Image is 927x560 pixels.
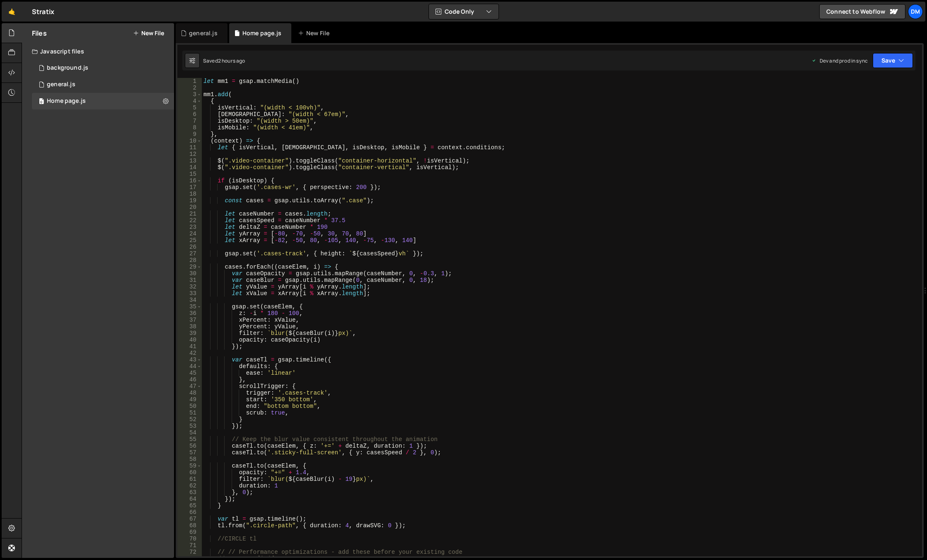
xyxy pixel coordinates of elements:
[177,376,202,383] div: 46
[47,64,88,72] div: background.js
[177,264,202,270] div: 29
[177,118,202,124] div: 7
[177,350,202,356] div: 42
[177,416,202,423] div: 52
[177,516,202,522] div: 67
[32,60,174,76] div: 16575/45066.js
[177,469,202,476] div: 60
[32,7,54,17] div: Stratix
[177,383,202,390] div: 47
[22,43,174,60] div: Javascript files
[177,496,202,502] div: 64
[177,98,202,104] div: 4
[177,370,202,376] div: 45
[177,270,202,277] div: 30
[218,57,245,64] div: 2 hours ago
[177,410,202,416] div: 51
[177,356,202,363] div: 43
[429,4,499,19] button: Code Only
[177,257,202,264] div: 28
[177,104,202,111] div: 5
[177,85,202,91] div: 2
[177,502,202,509] div: 65
[177,217,202,224] div: 22
[32,93,174,109] div: 16575/45977.js
[177,250,202,257] div: 27
[177,403,202,410] div: 50
[177,244,202,250] div: 26
[177,111,202,118] div: 6
[177,509,202,516] div: 66
[177,489,202,496] div: 63
[177,151,202,158] div: 12
[177,323,202,330] div: 38
[177,436,202,443] div: 55
[39,99,44,105] span: 0
[177,297,202,303] div: 34
[177,303,202,310] div: 35
[177,184,202,191] div: 17
[908,4,923,19] a: Dm
[177,237,202,244] div: 25
[177,290,202,297] div: 33
[177,343,202,350] div: 41
[177,124,202,131] div: 8
[177,549,202,555] div: 72
[32,29,47,38] h2: Files
[873,53,913,68] button: Save
[177,177,202,184] div: 16
[2,2,22,22] a: 🤙
[177,363,202,370] div: 44
[177,529,202,536] div: 69
[177,284,202,290] div: 32
[177,542,202,549] div: 71
[177,310,202,317] div: 36
[177,191,202,197] div: 18
[177,390,202,396] div: 48
[177,396,202,403] div: 49
[177,197,202,204] div: 19
[177,449,202,456] div: 57
[177,158,202,164] div: 13
[177,463,202,469] div: 59
[177,131,202,138] div: 9
[811,57,868,64] div: Dev and prod in sync
[177,482,202,489] div: 62
[177,277,202,284] div: 31
[47,81,75,88] div: general.js
[177,456,202,463] div: 58
[177,211,202,217] div: 21
[177,429,202,436] div: 54
[177,171,202,177] div: 15
[177,317,202,323] div: 37
[32,76,174,93] div: 16575/45802.js
[189,29,218,37] div: general.js
[177,91,202,98] div: 3
[47,97,86,105] div: Home page.js
[177,144,202,151] div: 11
[242,29,281,37] div: Home page.js
[177,330,202,337] div: 39
[819,4,905,19] a: Connect to Webflow
[177,536,202,542] div: 70
[177,476,202,482] div: 61
[177,78,202,85] div: 1
[177,522,202,529] div: 68
[177,138,202,144] div: 10
[177,443,202,449] div: 56
[298,29,333,37] div: New File
[177,337,202,343] div: 40
[203,57,245,64] div: Saved
[177,423,202,429] div: 53
[177,224,202,230] div: 23
[177,164,202,171] div: 14
[133,30,164,36] button: New File
[177,204,202,211] div: 20
[177,230,202,237] div: 24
